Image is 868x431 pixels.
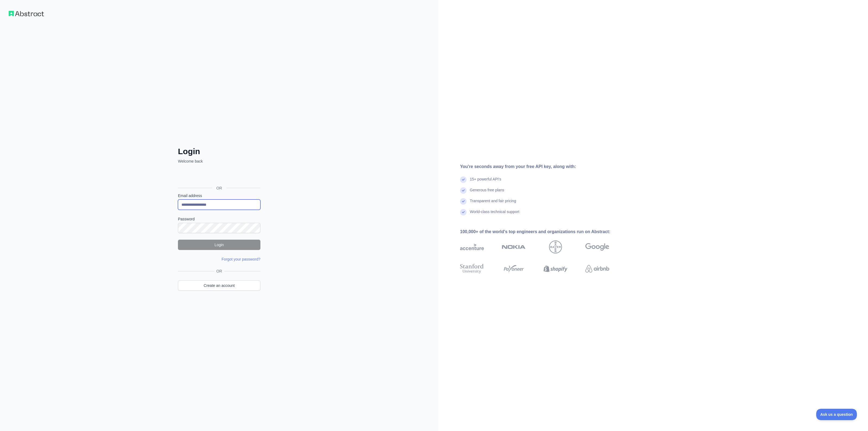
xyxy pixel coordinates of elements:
[178,193,260,198] label: Email address
[178,280,260,291] a: Create an account
[544,263,567,275] img: shopify
[502,263,526,275] img: payoneer
[460,229,627,235] div: 100,000+ of the world's top engineers and organizations run on Abstract:
[460,263,484,275] img: stanford university
[460,209,467,215] img: check mark
[502,240,526,253] img: nokia
[460,176,467,183] img: check mark
[178,159,260,164] p: Welcome back
[178,240,260,250] button: Login
[549,240,562,253] img: bayer
[470,198,516,209] div: Transparent and fair pricing
[816,409,857,420] iframe: Toggle Customer Support
[222,257,260,261] a: Forgot your password?
[178,216,260,222] label: Password
[178,147,260,156] h2: Login
[460,240,484,253] img: accenture
[460,163,627,170] div: You're seconds away from your free API key, along with:
[9,11,44,16] img: Workflow
[460,187,467,194] img: check mark
[212,185,226,191] span: OR
[585,263,609,275] img: airbnb
[214,268,224,274] span: OR
[175,170,262,182] iframe: Sign in with Google Button
[470,176,501,187] div: 15+ powerful API's
[460,198,467,205] img: check mark
[470,209,519,220] div: World-class technical support
[470,187,504,198] div: Generous free plans
[585,240,609,253] img: google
